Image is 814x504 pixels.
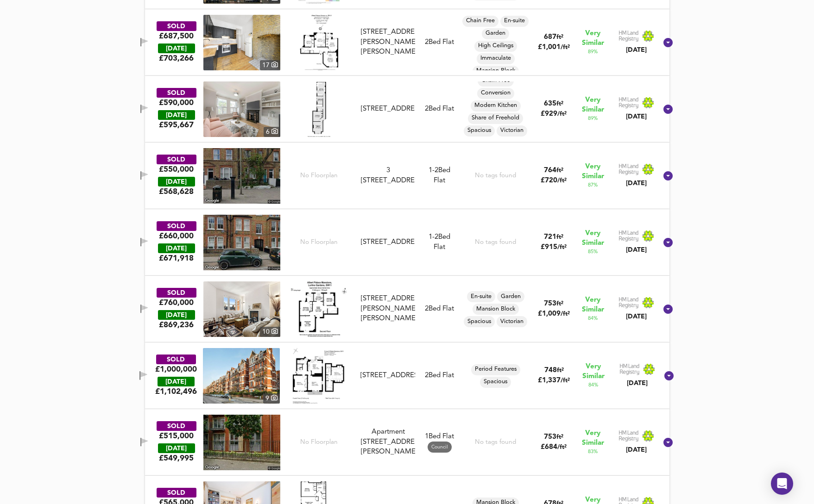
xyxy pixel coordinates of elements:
span: High Ceilings [474,42,517,50]
div: We've estimated the total number of bedrooms from EPC data (3 heated rooms) [429,232,450,242]
div: SOLD [157,421,196,431]
span: Very Similar [582,429,604,448]
div: SOLD [157,21,196,31]
a: property thumbnail 17 [203,15,280,70]
div: Garden [482,28,509,39]
span: Spacious [480,378,511,386]
div: [DATE] [618,112,655,121]
img: Land Registry [619,363,656,375]
span: Mansion Block [473,67,519,75]
div: 9 [263,393,280,404]
span: 748 [544,367,557,374]
div: [DATE] [618,245,655,255]
div: We've estimated the total number of bedrooms from EPC data (3 heated rooms) [429,166,450,175]
div: Flat [429,232,450,252]
span: / ft² [557,111,567,117]
span: En-suite [467,292,495,301]
div: [STREET_ADDRESS] [360,371,415,380]
span: / ft² [561,44,570,50]
span: En-suite [500,17,529,25]
span: / ft² [557,178,567,184]
span: 687 [544,34,556,41]
div: 2 Bed Flat [425,304,454,314]
span: ft² [557,367,564,373]
div: [DATE] [158,377,195,386]
span: Council [428,444,452,451]
span: Very Similar [582,362,605,381]
span: Share of Freehold [468,114,523,122]
span: £ 595,667 [159,120,194,130]
span: £ 1,102,496 [155,386,197,397]
a: property thumbnail 9 [203,348,280,404]
div: 17 [260,60,280,70]
div: Modern Kitchen [471,100,521,112]
div: En-suite [467,291,495,302]
span: £ 915 [541,244,567,251]
span: Garden [497,292,524,301]
div: SOLD [157,155,196,164]
div: [DATE] [618,179,655,188]
div: SOLD [157,288,196,298]
img: Land Registry [618,163,655,175]
div: No tags found [475,238,516,247]
div: 1 Bed Flat [425,432,454,453]
div: Garden [497,291,524,302]
img: Floorplan [293,348,344,404]
div: [DATE] [158,44,195,53]
div: [DATE] [158,443,195,453]
span: 84 % [588,315,598,322]
div: Share of Freehold [468,113,523,124]
span: Very Similar [582,295,604,315]
div: 10 [260,327,280,337]
span: Conversion [477,89,514,97]
div: En-suite [500,16,529,27]
img: Land Registry [618,97,655,109]
div: Spacious [480,377,511,388]
div: SOLD [157,221,196,231]
div: £550,000 [159,164,194,174]
span: 84 % [588,381,598,389]
div: SOLD£687,500 [DATE]£703,266property thumbnail 17 Floorplan[STREET_ADDRESS][PERSON_NAME][PERSON_NA... [145,9,669,76]
span: Very Similar [582,29,604,48]
div: 6 [264,127,280,137]
div: SOLD£1,000,000 [DATE]£1,102,496property thumbnail 9 Floorplan[STREET_ADDRESS]2Bed FlatPeriod Feat... [145,342,669,409]
div: [DATE] [618,45,655,55]
img: streetview [203,215,280,270]
a: property thumbnail 6 [203,81,280,137]
span: Very Similar [582,95,604,115]
img: Land Registry [618,30,655,42]
div: Flat [429,166,450,186]
img: property thumbnail [203,81,280,137]
div: [DATE] [158,110,195,120]
span: Period Features [471,365,520,373]
div: £590,000 [159,98,194,108]
span: No Floorplan [300,171,338,180]
div: £760,000 [159,298,194,308]
a: property thumbnail 10 [203,281,280,337]
span: Very Similar [582,229,604,248]
div: SOLD [157,488,196,498]
span: £ 720 [541,177,567,184]
div: Chain Free [462,16,498,27]
span: 89 % [588,48,598,56]
img: Floorplan [300,15,338,70]
div: Conversion [477,88,514,99]
span: £ 1,337 [538,377,570,384]
span: £ 568,628 [159,187,194,197]
span: 87 % [588,181,598,189]
div: [DATE] [158,177,195,187]
svg: Show Details [663,37,674,48]
span: £ 671,918 [159,253,194,263]
span: Spacious [464,126,495,135]
div: Immaculate [477,53,515,64]
div: 2 Bed Flat [425,371,454,380]
div: 2 Bed Flat [425,37,454,47]
div: Apartment [STREET_ADDRESS][PERSON_NAME] [361,427,415,457]
span: £ 869,236 [159,320,194,330]
span: Chain Free [462,17,498,25]
div: Mansion Block [473,66,519,77]
span: ft² [556,434,563,440]
div: High Ceilings [474,41,517,52]
span: 753 [544,434,556,441]
span: £ 703,266 [159,53,194,63]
